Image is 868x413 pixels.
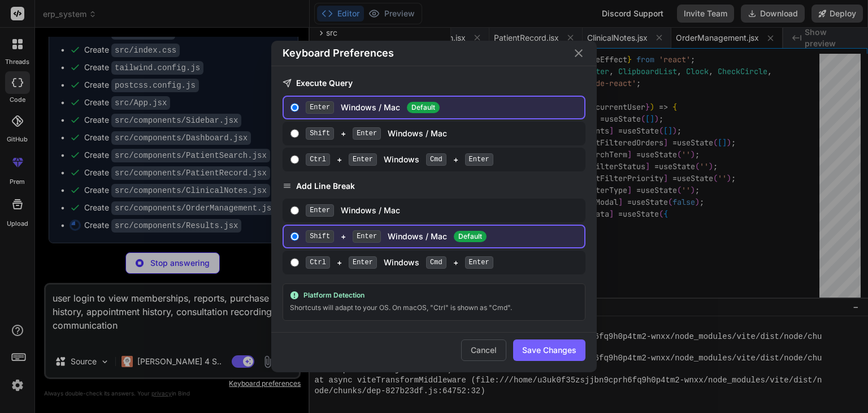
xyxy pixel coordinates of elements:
span: Ctrl [306,153,330,166]
span: Enter [349,256,377,269]
span: Enter [306,101,334,114]
button: Save Changes [513,339,585,361]
input: Shift+EnterWindows / Mac [290,129,299,138]
div: Shortcuts will adapt to your OS. On macOS, "Ctrl" is shown as "Cmd". [290,302,578,313]
span: Cmd [426,153,446,166]
span: Enter [349,153,377,166]
span: Enter [465,256,493,269]
input: Ctrl+Enter Windows Cmd+Enter [290,155,299,164]
input: Ctrl+Enter Windows Cmd+Enter [290,258,299,267]
div: + Windows / Mac [306,127,580,140]
input: EnterWindows / Mac Default [290,103,299,112]
span: Cmd [426,256,446,269]
div: Windows / Mac [306,204,580,217]
span: Enter [353,127,381,140]
button: Cancel [461,339,506,361]
span: Shift [306,127,334,140]
span: Ctrl [306,256,330,269]
span: Enter [353,230,381,243]
div: Platform Detection [290,291,578,300]
input: Shift+EnterWindows / MacDefault [290,232,299,241]
div: Windows / Mac [306,101,580,114]
span: Enter [306,204,334,217]
div: + Windows / Mac [306,230,580,243]
h3: Execute Query [283,78,585,89]
span: Default [454,231,487,242]
h2: Keyboard Preferences [283,45,394,61]
div: + Windows + [306,256,580,269]
h3: Add Line Break [283,180,585,192]
div: + Windows + [306,153,580,166]
input: EnterWindows / Mac [290,206,299,215]
button: Close [572,46,585,60]
span: Enter [465,153,493,166]
span: Shift [306,230,334,243]
span: Default [407,102,440,113]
